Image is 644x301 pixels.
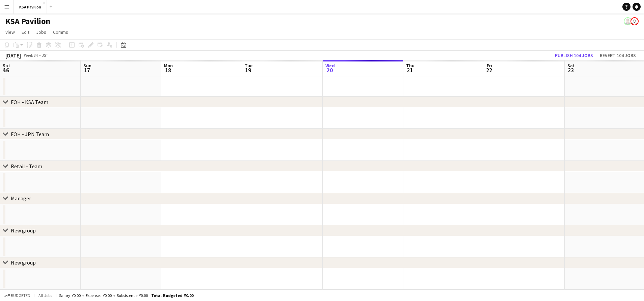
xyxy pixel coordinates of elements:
[11,99,48,105] div: FOH - KSA Team
[3,292,31,299] button: Budgeted
[151,293,193,298] span: Total Budgeted ¥0.00
[324,66,335,74] span: 20
[3,62,10,69] span: Sat
[325,62,335,69] span: Wed
[82,66,91,74] span: 17
[405,66,414,74] span: 21
[245,62,252,69] span: Tue
[19,28,32,36] a: Edit
[11,259,36,266] div: New group
[567,62,575,69] span: Sat
[624,17,632,25] app-user-avatar: Hussein Al Najjar
[552,51,596,60] button: Publish 104 jobs
[59,293,193,298] div: Salary ¥0.00 + Expenses ¥0.00 + Subsistence ¥0.00 =
[2,66,10,74] span: 16
[630,17,639,25] app-user-avatar: Yousef Alabdulmuhsin
[11,195,31,202] div: Manager
[5,52,21,59] div: [DATE]
[11,163,42,170] div: Retail - Team
[37,293,53,298] span: All jobs
[36,29,46,35] span: Jobs
[53,29,68,35] span: Comms
[22,29,29,35] span: Edit
[164,62,173,69] span: Mon
[11,227,36,234] div: New group
[163,66,173,74] span: 18
[486,66,492,74] span: 22
[14,0,47,14] button: KSA Pavilion
[50,28,71,36] a: Comms
[42,53,48,58] div: JST
[33,28,49,36] a: Jobs
[83,62,91,69] span: Sun
[22,53,39,58] span: Week 34
[11,131,49,137] div: FOH - JPN Team
[566,66,575,74] span: 23
[5,29,15,35] span: View
[244,66,252,74] span: 19
[3,28,18,36] a: View
[5,16,50,26] h1: KSA Pavilion
[406,62,414,69] span: Thu
[11,293,30,298] span: Budgeted
[597,51,639,60] button: Revert 104 jobs
[487,62,492,69] span: Fri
